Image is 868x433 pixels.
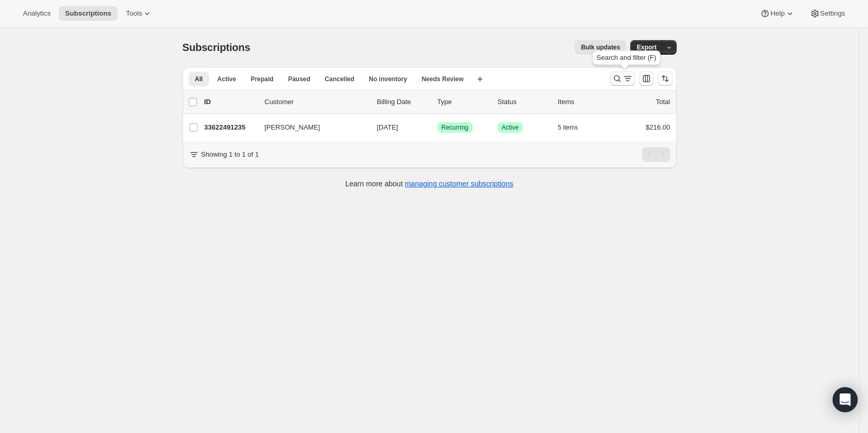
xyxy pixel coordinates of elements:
span: Needs Review [422,75,464,83]
p: Status [498,97,550,107]
button: Settings [804,6,851,21]
div: Items [558,97,610,107]
button: Analytics [17,6,57,21]
button: Help [754,6,801,21]
button: Sort the results [658,71,672,86]
span: Bulk updates [581,43,620,52]
button: 5 items [558,120,590,135]
span: Analytics [23,9,50,18]
span: [DATE] [377,123,398,131]
button: Tools [120,6,159,21]
span: Paused [288,75,310,83]
span: Recurring [442,123,469,132]
span: Subscriptions [183,42,251,53]
span: $216.00 [646,123,670,131]
button: Subscriptions [59,6,118,21]
span: 5 items [558,123,578,132]
span: Settings [820,9,845,18]
span: Export [637,43,656,52]
p: Showing 1 to 1 of 1 [201,149,259,160]
span: Active [217,75,236,83]
span: Subscriptions [65,9,111,18]
button: Export [630,40,663,55]
span: All [195,75,203,83]
span: [PERSON_NAME] [265,122,320,133]
button: Create new view [472,72,488,86]
span: Prepaid [251,75,274,83]
span: Cancelled [325,75,355,83]
div: 33622491235[PERSON_NAME][DATE]SuccessRecurringSuccessActive5 items$216.00 [204,120,670,135]
p: Customer [265,97,369,107]
p: Total [656,97,670,107]
button: Customize table column order and visibility [639,71,654,86]
p: ID [204,97,256,107]
span: Help [770,9,784,18]
button: Bulk updates [575,40,626,55]
span: No inventory [369,75,407,83]
span: Active [502,123,519,132]
nav: Pagination [642,147,670,162]
button: [PERSON_NAME] [258,119,362,136]
a: managing customer subscriptions [405,180,513,188]
div: Type [437,97,489,107]
p: 33622491235 [204,122,256,133]
button: Search and filter results [610,71,635,86]
span: Tools [126,9,142,18]
p: Learn more about [345,179,513,189]
div: IDCustomerBilling DateTypeStatusItemsTotal [204,97,670,107]
div: Open Intercom Messenger [833,387,858,412]
p: Billing Date [377,97,429,107]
